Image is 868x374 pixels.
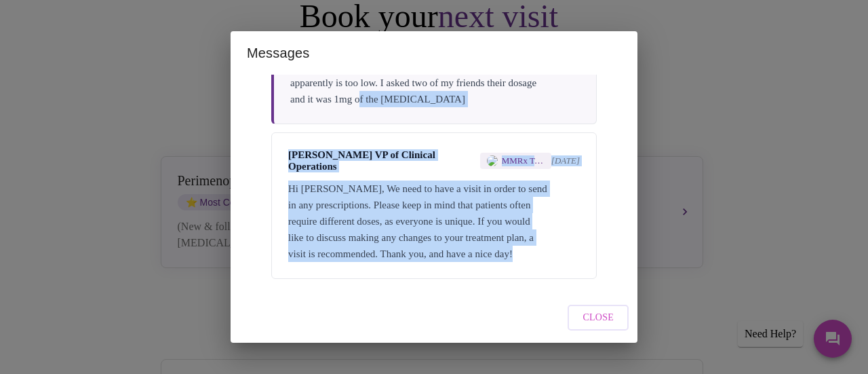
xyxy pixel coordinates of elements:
[487,155,498,166] img: MMRX
[568,305,629,331] button: Close
[583,310,614,326] span: Close
[551,155,580,166] span: [DATE]
[231,31,637,75] h2: Messages
[288,149,472,172] span: [PERSON_NAME] VP of Clinical Operations
[502,155,545,166] span: MMRx Team
[290,58,580,107] div: I don't understand what a "visit" will do. The dosage apparently is too low. I asked two of my fr...
[288,181,580,262] div: Hi [PERSON_NAME], We need to have a visit in order to send in any prescriptions. Please keep in m...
